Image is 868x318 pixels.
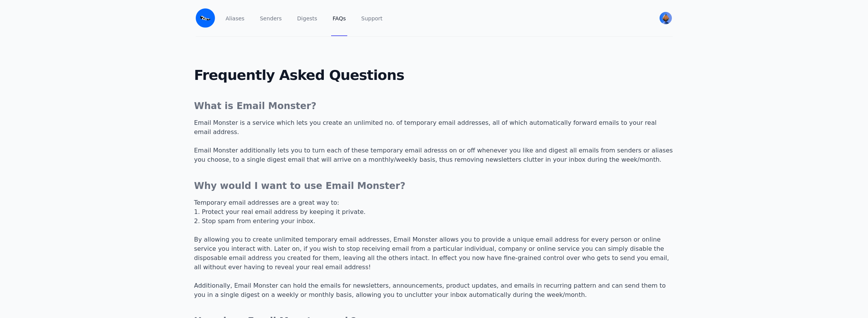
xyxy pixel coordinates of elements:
[194,180,674,192] h3: Why would I want to use Email Monster?
[194,118,674,164] p: Email Monster is a service which lets you create an unlimited no. of temporary email addresses, a...
[660,12,672,24] img: Bob's Avatar
[194,198,674,207] p: Temporary email addresses are a great way to:
[194,100,674,112] h3: What is Email Monster?
[196,8,215,28] img: Email Monster
[194,207,674,300] p: 1. Protect your real email address by keeping it private. 2. Stop spam from entering your inbox. ...
[659,11,673,25] button: User menu
[188,68,680,83] h2: Frequently Asked Questions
